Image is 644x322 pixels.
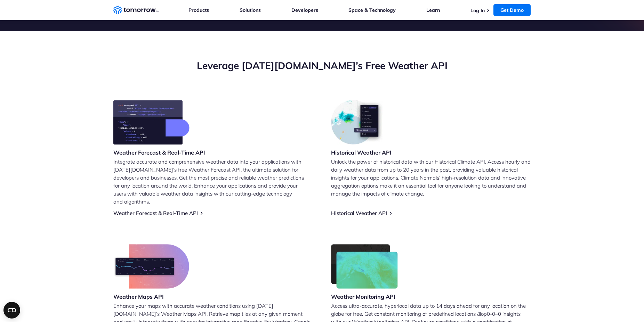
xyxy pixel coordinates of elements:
[493,4,531,16] a: Get Demo
[291,7,318,13] a: Developers
[113,158,313,206] p: Integrate accurate and comprehensive weather data into your applications with [DATE][DOMAIN_NAME]...
[188,7,209,13] a: Products
[240,7,261,13] a: Solutions
[331,210,387,216] a: Historical Weather API
[3,302,20,319] button: Open CMP widget
[113,210,198,216] a: Weather Forecast & Real-Time API
[426,7,440,13] a: Learn
[331,158,531,198] p: Unlock the power of historical data with our Historical Climate API. Access hourly and daily weat...
[331,293,398,300] h3: Weather Monitoring API
[348,7,396,13] a: Space & Technology
[331,149,392,156] h3: Historical Weather API
[113,59,531,72] h2: Leverage [DATE][DOMAIN_NAME]’s Free Weather API
[113,5,159,15] a: Home link
[113,149,205,156] h3: Weather Forecast & Real-Time API
[113,293,189,300] h3: Weather Maps API
[470,7,485,14] a: Log In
